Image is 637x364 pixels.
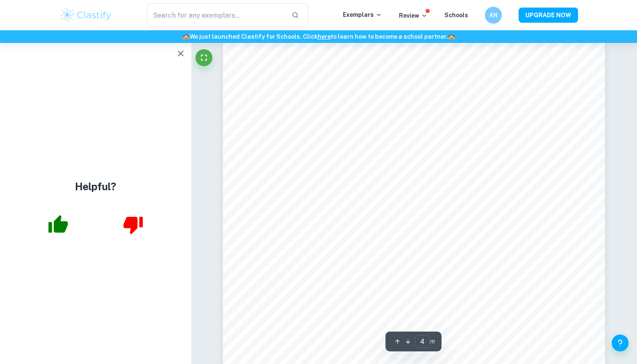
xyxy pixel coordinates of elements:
[147,3,285,27] input: Search for any exemplars...
[448,33,455,40] span: 🏫
[195,49,212,66] button: Fullscreen
[519,8,578,23] button: UPGRADE NOW
[182,33,190,40] span: 🏫
[318,33,331,40] a: here
[485,7,502,24] button: AN
[444,12,468,19] a: Schools
[75,179,116,194] h4: Helpful?
[612,335,629,351] button: Help and Feedback
[430,338,435,345] span: / 11
[59,7,112,24] img: Clastify logo
[2,32,635,41] h6: We just launched Clastify for Schools. Click to learn how to become a school partner.
[489,11,498,20] h6: AN
[343,10,382,19] p: Exemplars
[399,11,428,20] p: Review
